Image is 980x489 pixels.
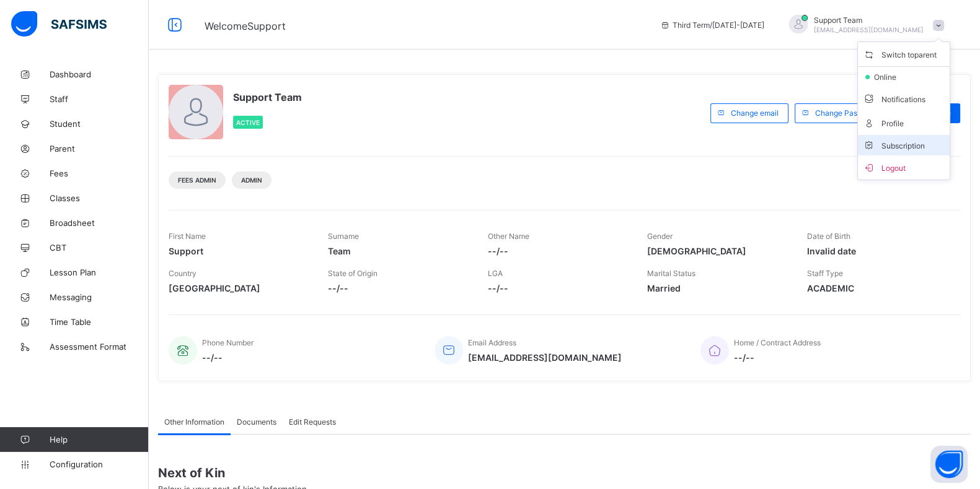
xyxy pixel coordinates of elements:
span: session/term information [660,20,764,30]
li: dropdown-list-item-name-0 [858,42,950,67]
span: Classes [50,193,149,203]
span: Subscription [863,141,925,150]
li: dropdown-list-item-buttom-7 [858,155,950,180]
span: Invalid date [807,246,948,256]
span: Phone Number [202,338,254,347]
span: --/-- [488,246,629,256]
span: Notifications [863,92,945,106]
span: Logout [863,160,945,175]
span: Marital Status [647,269,695,278]
span: online [873,72,904,82]
span: Change email [731,108,779,118]
span: Support Team [233,91,302,103]
li: dropdown-list-item-null-6 [858,135,950,155]
span: Welcome Support [205,20,286,32]
span: Admin [241,176,262,184]
span: Fees Admin [178,176,216,184]
span: LGA [488,269,503,278]
span: Help [50,435,148,444]
span: CBT [50,243,149,253]
span: ACADEMIC [807,283,948,293]
span: Active [236,119,260,126]
span: Home / Contract Address [734,338,821,347]
span: Lesson Plan [50,267,149,277]
span: Time Table [50,317,149,327]
span: Student [50,119,149,129]
span: Email Address [468,338,516,347]
span: Switch to parent [863,47,945,61]
span: Surname [328,232,359,241]
span: Profile [863,116,945,130]
span: Married [647,283,788,293]
span: --/-- [734,352,821,363]
span: Change Password [815,108,878,118]
span: Documents [237,417,276,426]
span: Broadsheet [50,218,149,228]
span: Messaging [50,292,149,302]
span: Assessment Format [50,342,149,352]
span: Other Name [488,232,529,241]
span: --/-- [488,283,629,293]
span: Country [169,269,196,278]
li: dropdown-list-item-text-3 [858,87,950,111]
span: Support [169,246,309,256]
li: dropdown-list-item-null-2 [858,67,950,87]
span: Staff Type [807,269,843,278]
span: Next of Kin [158,465,971,480]
span: First Name [169,232,206,241]
span: Support Team [814,15,924,25]
span: [DEMOGRAPHIC_DATA] [647,246,788,256]
div: SupportTeam [777,15,950,35]
span: Gender [647,232,673,241]
span: --/-- [328,283,469,293]
span: [GEOGRAPHIC_DATA] [169,283,309,293]
li: dropdown-list-item-text-4 [858,111,950,135]
span: Staff [50,94,149,104]
span: Configuration [50,459,148,469]
span: [EMAIL_ADDRESS][DOMAIN_NAME] [814,26,924,33]
span: --/-- [202,352,254,363]
span: Fees [50,168,149,178]
span: Team [328,246,469,256]
img: safsims [11,11,107,37]
span: Parent [50,144,149,154]
span: State of Origin [328,269,377,278]
button: Open asap [930,446,968,483]
span: Edit Requests [289,417,336,426]
span: Dashboard [50,69,149,79]
span: [EMAIL_ADDRESS][DOMAIN_NAME] [468,352,622,363]
span: Other Information [164,417,224,426]
span: Date of Birth [807,232,850,241]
